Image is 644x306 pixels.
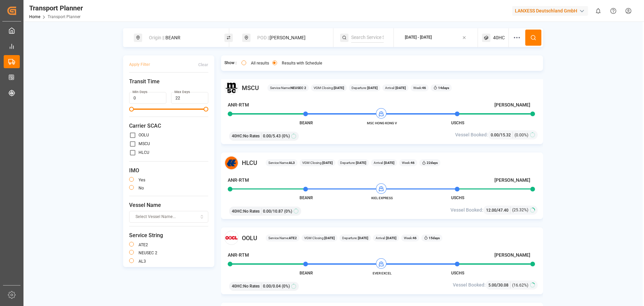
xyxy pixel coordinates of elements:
[376,235,396,241] span: Arrival:
[451,271,464,275] span: USCHS
[512,282,528,288] span: (16.62%)
[374,160,394,165] span: Arrival:
[243,208,260,214] span: No Rates
[243,133,260,139] span: No Rates
[304,235,335,241] span: VGM Closing:
[139,259,146,263] label: AL3
[512,6,588,16] div: LANXESS Deutschland GmbH
[139,186,144,190] label: no
[132,90,147,94] label: Min Days
[224,81,238,95] img: Carrier
[242,233,257,243] span: OOLU
[232,133,243,139] span: 40HC :
[498,208,508,213] span: 47.40
[251,61,269,65] label: All results
[491,131,513,138] div: /
[300,271,313,275] span: BEANR
[129,107,134,112] span: Minimum
[129,122,208,130] span: Carrier SCAC
[488,281,511,289] div: /
[224,231,238,245] img: Carrier
[515,132,528,138] span: (0.00%)
[438,86,449,90] b: 14 days
[139,150,149,155] label: HLCU
[322,161,333,165] b: [DATE]
[498,283,508,288] span: 30.08
[263,208,283,214] span: 0.00 / 10.87
[413,85,426,90] span: Week:
[198,62,208,68] div: Clear
[494,177,530,184] h4: [PERSON_NAME]
[228,252,249,259] h4: ANR-RTM
[29,14,40,19] a: Home
[451,195,464,200] span: USCHS
[405,35,432,41] div: [DATE] - [DATE]
[289,236,297,240] b: ATE2
[253,32,326,44] div: [PERSON_NAME]
[494,101,530,108] h4: [PERSON_NAME]
[282,133,290,139] span: (0%)
[268,160,295,165] span: Service Name:
[242,158,257,167] span: HLCU
[228,101,249,108] h4: ANR-RTM
[450,207,483,214] span: Vessel Booked:
[243,283,260,289] span: No Rates
[334,86,344,90] b: [DATE]
[364,195,400,201] span: KIEL EXPRESS
[398,31,474,44] button: [DATE] - [DATE]
[139,243,148,247] label: ATE2
[355,161,366,165] b: [DATE]
[228,177,249,184] h4: ANR-RTM
[300,121,313,125] span: BEANR
[422,86,426,90] b: 46
[129,201,208,209] span: Vessel Name
[591,3,606,18] button: show 0 new notifications
[324,236,335,240] b: [DATE]
[149,35,164,40] span: Origin ||
[289,161,295,165] b: AL3
[263,283,281,289] span: 0.00 / 0.04
[491,133,499,137] span: 0.00
[224,156,238,170] img: Carrier
[314,85,344,90] span: VGM Closing:
[270,85,306,90] span: Service Name:
[29,3,83,13] div: Transport Planner
[494,252,530,259] h4: [PERSON_NAME]
[232,283,243,289] span: 40HC :
[404,235,417,241] span: Week:
[512,4,591,17] button: LANXESS Deutschland GmbH
[342,235,368,241] span: Departure:
[136,214,176,220] span: Select Vessel Name...
[263,133,281,139] span: 0.00 / 5.43
[302,160,333,165] span: VGM Closing:
[198,59,208,71] button: Clear
[500,133,511,137] span: 15.32
[139,142,150,146] label: MSCU
[351,33,384,43] input: Search Service String
[352,85,378,90] span: Departure:
[364,271,400,276] span: EVER EXCEL
[455,131,488,138] span: Vessel Booked:
[451,121,464,125] span: USCHS
[284,208,292,214] span: (0%)
[357,236,368,240] b: [DATE]
[488,283,496,288] span: 5.00
[290,86,306,90] b: NEUSEC 2
[282,61,322,65] label: Results with Schedule
[385,85,406,90] span: Arrival:
[486,207,511,214] div: /
[427,161,438,165] b: 22 days
[385,236,396,240] b: [DATE]
[232,208,243,214] span: 40HC :
[129,231,208,239] span: Service String
[300,195,313,200] span: BEANR
[429,236,440,240] b: 15 days
[340,160,366,165] span: Departure:
[493,34,505,41] span: 40HC
[395,86,406,90] b: [DATE]
[364,121,400,126] span: MSC HONG KONG V
[257,35,270,40] span: POD ||
[139,251,157,255] label: NEUSEC 2
[606,3,621,18] button: Help Center
[486,208,496,213] span: 12.00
